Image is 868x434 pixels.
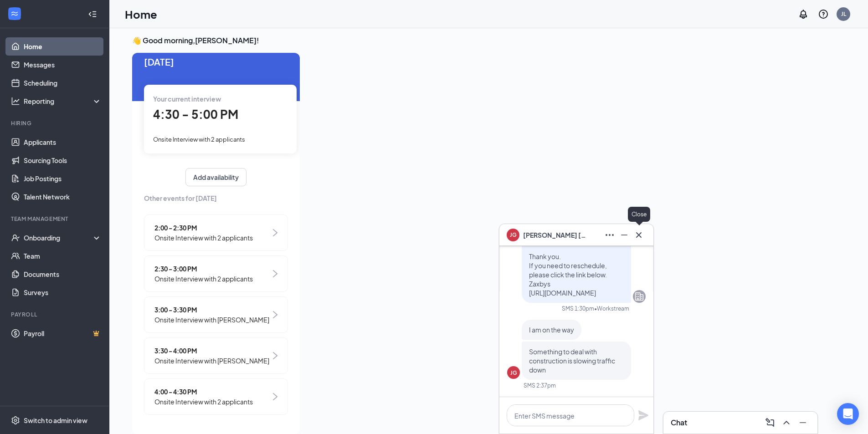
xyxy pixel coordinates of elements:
[779,415,794,430] button: ChevronUp
[24,56,102,74] a: Messages
[638,410,649,421] svg: Plane
[841,10,846,18] div: JL
[633,230,644,240] svg: Cross
[185,168,247,186] button: Add availability
[11,215,100,223] div: Team Management
[24,97,102,106] div: Reporting
[798,9,809,20] svg: Notifications
[154,305,269,315] span: 3:00 - 3:30 PM
[144,193,288,203] span: Other events for [DATE]
[154,223,253,233] span: 2:00 - 2:30 PM
[153,95,221,103] span: Your current interview
[529,347,615,374] span: Something to deal with construction is slowing traffic down
[24,283,102,301] a: Surveys
[24,416,87,425] div: Switch to admin view
[594,305,629,312] span: • Workstream
[632,228,646,242] button: Cross
[24,169,102,188] a: Job Postings
[523,230,587,240] span: [PERSON_NAME] [PERSON_NAME]
[154,233,253,243] span: Onsite Interview with 2 applicants
[818,9,829,20] svg: QuestionInfo
[619,230,630,240] svg: Minimize
[154,356,269,366] span: Onsite Interview with [PERSON_NAME]
[24,74,102,92] a: Scheduling
[125,6,157,22] h1: Home
[529,326,574,334] span: I am on the way
[154,315,269,325] span: Onsite Interview with [PERSON_NAME]
[154,274,253,284] span: Onsite Interview with 2 applicants
[24,247,102,265] a: Team
[602,228,617,242] button: Ellipses
[88,10,97,19] svg: Collapse
[562,305,594,312] div: SMS 1:30pm
[24,324,102,342] a: PayrollCrown
[671,418,687,428] h3: Chat
[10,9,19,18] svg: WorkstreamLogo
[11,233,20,242] svg: UserCheck
[11,416,20,425] svg: Settings
[153,107,238,122] span: 4:30 - 5:00 PM
[796,415,810,430] button: Minimize
[154,264,253,274] span: 2:30 - 3:00 PM
[24,233,94,242] div: Onboarding
[153,136,245,143] span: Onsite Interview with 2 applicants
[154,387,253,397] span: 4:00 - 4:30 PM
[765,417,776,428] svg: ComposeMessage
[132,36,817,46] h3: 👋 Good morning, [PERSON_NAME] !
[837,403,859,425] div: Open Intercom Messenger
[154,346,269,356] span: 3:30 - 4:00 PM
[154,397,253,407] span: Onsite Interview with 2 applicants
[11,119,100,127] div: Hiring
[11,311,100,318] div: Payroll
[604,230,615,240] svg: Ellipses
[781,417,792,428] svg: ChevronUp
[24,265,102,283] a: Documents
[510,369,517,377] div: JG
[24,37,102,56] a: Home
[763,415,777,430] button: ComposeMessage
[617,228,632,242] button: Minimize
[24,151,102,169] a: Sourcing Tools
[144,55,288,69] span: [DATE]
[524,382,556,389] div: SMS 2:37pm
[628,207,650,222] div: Close
[797,417,808,428] svg: Minimize
[24,133,102,151] a: Applicants
[24,188,102,206] a: Talent Network
[11,97,20,106] svg: Analysis
[634,291,645,302] svg: Company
